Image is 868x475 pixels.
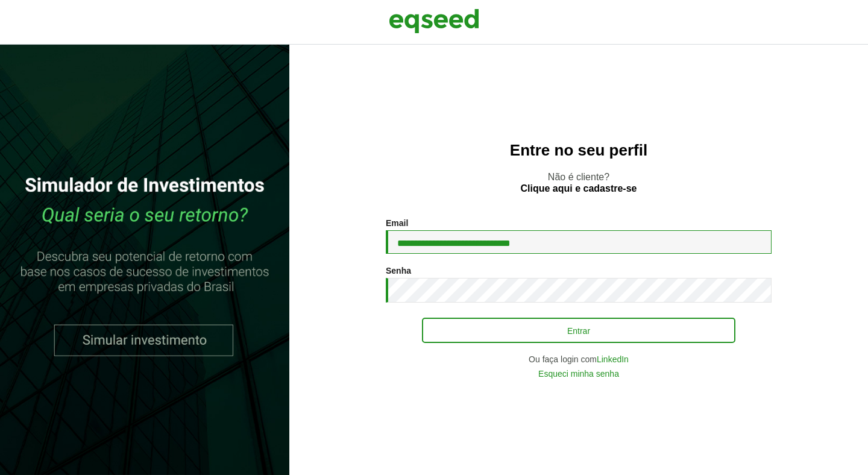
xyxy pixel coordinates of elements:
[422,318,735,343] button: Entrar
[313,142,844,159] h2: Entre no seu perfil
[597,355,629,363] a: LinkedIn
[386,219,408,227] label: Email
[386,355,772,363] div: Ou faça login com
[389,6,479,36] img: EqSeed Logo
[313,171,844,194] p: Não é cliente?
[386,266,411,275] label: Senha
[538,370,619,378] a: Esqueci minha senha
[521,184,637,193] a: Clique aqui e cadastre-se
